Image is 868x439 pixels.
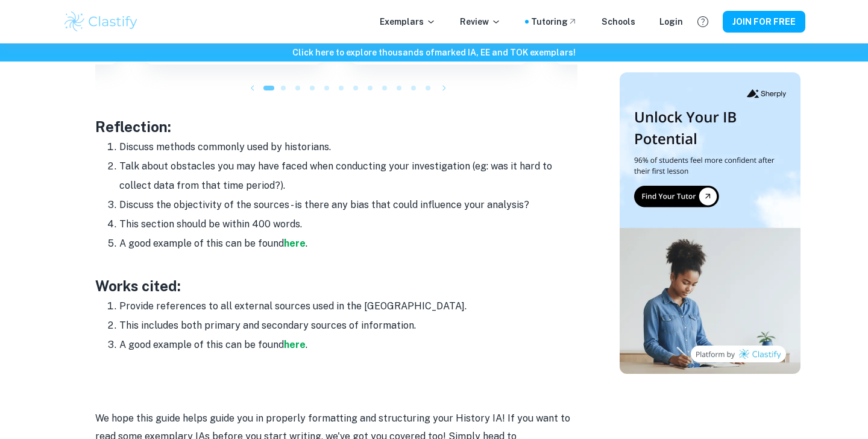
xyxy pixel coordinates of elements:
[95,275,577,297] h3: Works cited:
[723,11,805,33] button: JOIN FOR FREE
[602,15,635,28] a: Schools
[380,15,436,28] p: Exemplars
[119,215,577,234] li: This section should be within 400 words.
[119,297,577,316] li: Provide references to all external sources used in the [GEOGRAPHIC_DATA].
[2,46,866,59] h6: Click here to explore thousands of marked IA, EE and TOK exemplars !
[63,10,139,34] img: Clastify logo
[95,116,577,137] h3: Reflection:
[119,137,577,157] li: Discuss methods commonly used by historians.
[284,238,306,249] a: here
[460,15,501,28] p: Review
[119,234,577,253] li: A good example of this can be found .
[693,11,713,32] button: Help and Feedback
[119,335,577,355] li: A good example of this can be found .
[119,157,577,195] li: Talk about obstacles you may have faced when conducting your investigation (eg: was it hard to co...
[119,316,577,335] li: This includes both primary and secondary sources of information.
[659,15,683,28] a: Login
[620,72,800,374] img: Thumbnail
[284,339,306,350] a: here
[531,15,577,28] a: Tutoring
[119,195,577,215] li: Discuss the objectivity of the sources - is there any bias that could influence your analysis?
